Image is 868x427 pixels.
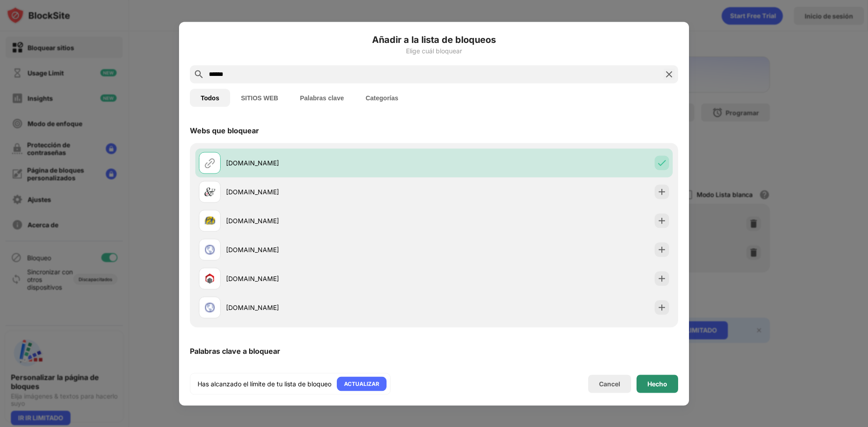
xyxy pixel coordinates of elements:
[190,126,259,135] div: Webs que bloquear
[230,89,289,107] button: SITIOS WEB
[190,346,280,355] div: Palabras clave a bloquear
[344,379,379,388] div: ACTUALIZAR
[198,379,331,388] div: Has alcanzado el límite de tu lista de bloqueo
[204,215,215,226] img: favicons
[204,244,215,255] img: favicons
[204,157,215,168] img: url.svg
[190,33,678,46] h6: Añadir a la lista de bloqueos
[204,273,215,284] img: favicons
[226,274,434,283] div: [DOMAIN_NAME]
[193,69,204,80] img: search.svg
[190,47,678,54] div: Elige cuál bloquear
[647,380,667,387] div: Hecho
[664,69,675,80] img: search-close
[599,380,620,388] div: Cancel
[289,89,354,107] button: Palabras clave
[226,158,434,168] div: [DOMAIN_NAME]
[226,216,434,225] div: [DOMAIN_NAME]
[226,245,434,254] div: [DOMAIN_NAME]
[190,89,230,107] button: Todos
[355,89,409,107] button: Categorías
[226,187,434,197] div: [DOMAIN_NAME]
[226,303,434,312] div: [DOMAIN_NAME]
[204,302,215,313] img: favicons
[204,186,215,197] img: favicons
